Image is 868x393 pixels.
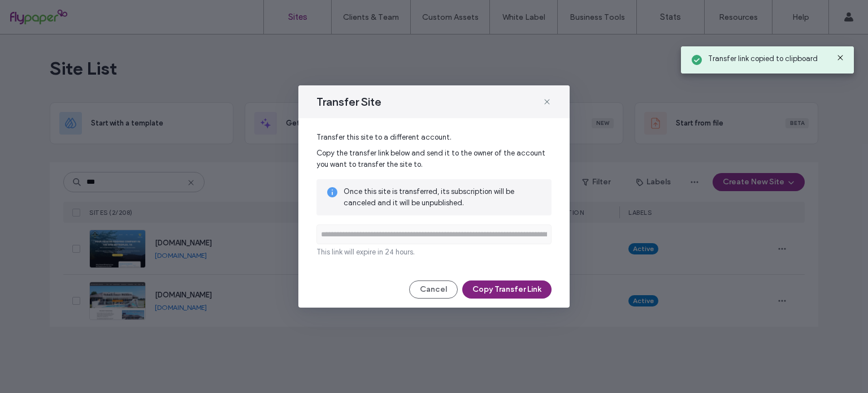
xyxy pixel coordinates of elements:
[316,149,545,169] span: Copy the transfer link below and send it to the owner of the account you want to transfer the sit...
[409,280,458,299] button: Cancel
[316,132,552,143] span: Transfer this site to a different account.
[344,186,542,209] span: Once this site is transferred, its subscription will be canceled and it will be unpublished.
[316,248,415,256] span: This link will expire in 24 hours.
[708,53,818,64] span: Transfer link copied to clipboard
[462,280,552,299] button: Copy Transfer Link
[316,94,381,109] span: Transfer Site
[25,8,49,18] span: Help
